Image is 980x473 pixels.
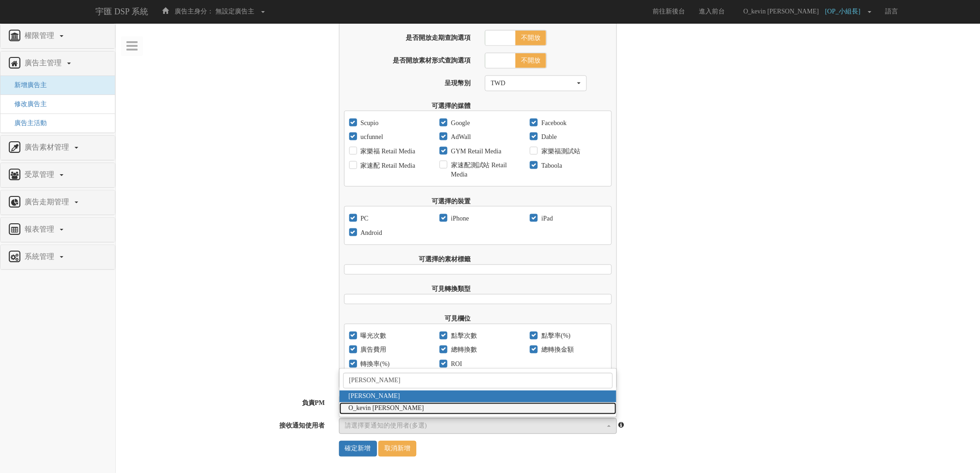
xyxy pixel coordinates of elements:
span: 不開放 [515,53,546,68]
span: O_kevin [PERSON_NAME] [739,8,823,15]
a: 修改廣告主 [7,101,47,107]
a: 新增廣告主 [7,82,47,88]
span: 系統管理 [22,252,59,260]
label: Taboola [539,161,562,170]
span: O_kevin [PERSON_NAME] [349,404,424,413]
span: 廣告主管理 [22,59,66,67]
label: 是否開放素材形式查詢選項 [337,53,478,65]
label: ROI [449,360,462,369]
label: 家樂福 Retail Media [358,147,415,156]
label: 是否開放走期查詢選項 [337,30,478,43]
span: 廣告走期管理 [22,198,74,206]
label: 總轉換金額 [539,346,574,355]
span: 無設定廣告主 [215,8,254,15]
a: 系統管理 [7,250,108,265]
div: 請選擇要通知的使用者(多選) [345,422,605,431]
label: 總轉換數 [449,346,477,355]
span: [PERSON_NAME] [349,392,400,401]
button: TWD [485,76,587,91]
label: 家速配 Retail Media [358,161,415,170]
label: 可選擇的媒體 [337,98,478,111]
label: 廣告費用 [358,346,387,355]
label: 轉換率(%) [358,360,390,369]
label: Google [449,119,470,128]
input: Search [343,373,613,389]
a: 廣告主活動 [7,120,47,126]
label: 家速配測試站 Retail Media [449,161,516,179]
span: 廣告素材管理 [22,143,74,151]
label: iPhone [449,214,469,223]
label: 點擊率(%) [539,332,571,341]
label: Android [358,228,383,238]
label: 曝光次數 [358,332,387,341]
label: 可選擇的素材標籤 [337,252,478,265]
a: 取消新增 [378,441,416,457]
label: 可見轉換類型 [337,282,478,294]
label: ucfunnel [358,132,383,142]
label: Dable [539,132,557,142]
span: [OP_小組長] [825,8,865,15]
label: PC [358,214,369,223]
span: 受眾管理 [22,170,59,178]
label: Facebook [539,119,566,128]
a: 報表管理 [7,222,108,237]
label: 負責PM [116,396,332,408]
label: Scupio [358,119,379,128]
label: AdWall [449,132,471,142]
div: TWD [491,79,575,88]
label: 呈現幣別 [337,76,478,88]
label: GYM Retail Media [449,147,502,156]
a: 廣告素材管理 [7,140,108,155]
label: 可見欄位 [337,311,478,324]
label: 點擊次數 [449,332,477,341]
label: iPad [539,214,553,223]
span: 權限管理 [22,32,59,39]
span: 報表管理 [22,225,59,233]
a: 權限管理 [7,29,108,44]
a: 廣告走期管理 [7,195,108,210]
span: 不開放 [515,31,546,45]
button: Nothing selected [339,418,617,434]
label: 可選擇的裝置 [337,194,478,206]
input: 確定新增 [339,441,377,457]
span: 廣告主身分： [175,8,214,15]
a: 廣告主管理 [7,56,108,71]
label: 家樂福測試站 [539,147,580,156]
a: 受眾管理 [7,168,108,183]
label: 接收通知使用者 [116,418,332,431]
